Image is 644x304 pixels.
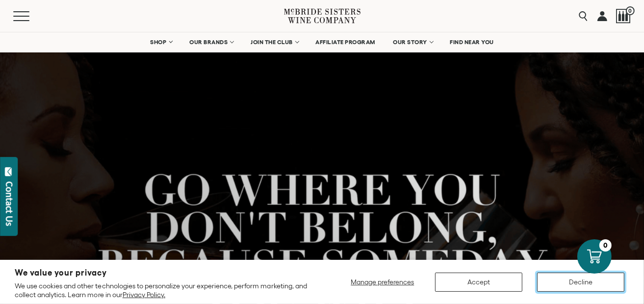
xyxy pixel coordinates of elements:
button: Decline [537,273,624,292]
div: Contact Us [4,181,14,226]
span: OUR BRANDS [189,39,228,46]
span: SHOP [150,39,167,46]
button: Manage preferences [345,273,420,292]
div: 0 [599,239,612,252]
button: Accept [435,273,522,292]
a: Privacy Policy. [123,291,165,299]
span: FIND NEAR YOU [450,39,494,46]
span: AFFILIATE PROGRAM [316,39,376,46]
span: 0 [626,6,635,15]
a: FIND NEAR YOU [444,32,501,52]
a: OUR STORY [386,32,439,52]
p: We use cookies and other technologies to personalize your experience, perform marketing, and coll... [15,281,314,299]
h2: We value your privacy [15,269,314,277]
span: Manage preferences [351,278,414,286]
a: AFFILIATE PROGRAM [309,32,382,52]
a: SHOP [144,32,178,52]
span: JOIN THE CLUB [251,39,293,46]
button: Mobile Menu Trigger [13,11,49,21]
a: OUR BRANDS [183,32,239,52]
a: JOIN THE CLUB [244,32,305,52]
span: OUR STORY [393,39,427,46]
